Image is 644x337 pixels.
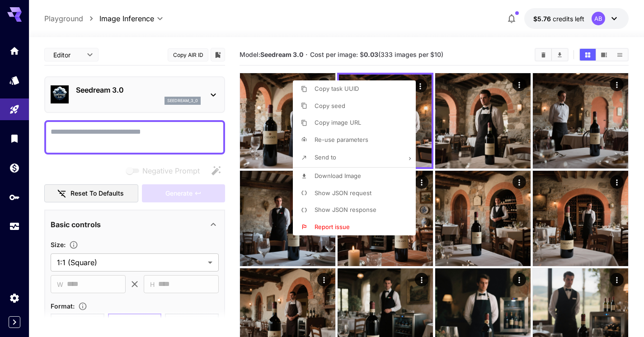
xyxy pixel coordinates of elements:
span: Download Image [315,172,361,179]
span: Copy seed [315,102,345,109]
span: Show JSON request [315,189,371,197]
span: Copy image URL [315,119,361,126]
span: Copy task UUID [315,85,359,92]
span: Report issue [315,223,350,230]
span: Re-use parameters [315,136,368,143]
span: Send to [315,154,336,161]
span: Show JSON response [315,206,376,213]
